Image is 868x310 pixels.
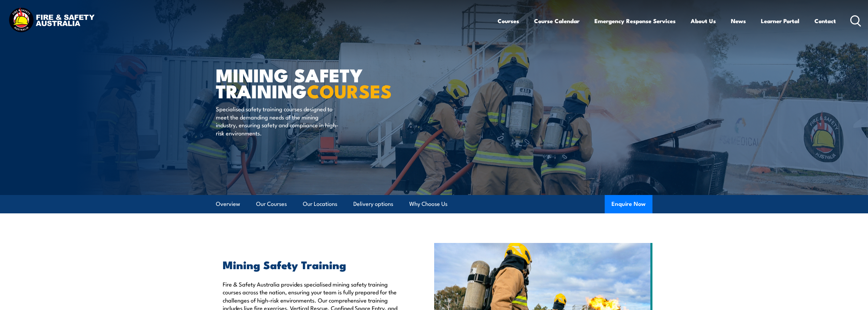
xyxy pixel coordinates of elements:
a: Overview [216,195,240,213]
p: Specialised safety training courses designed to meet the demanding needs of the mining industry, ... [216,105,340,137]
h2: Mining Safety Training [223,260,403,269]
h1: MINING SAFETY TRAINING [216,67,384,98]
strong: COURSES [307,76,392,104]
a: News [731,12,746,30]
a: Why Choose Us [409,195,447,213]
a: About Us [691,12,716,30]
button: Enquire Now [605,195,652,213]
a: Delivery options [353,195,393,213]
a: Learner Portal [761,12,799,30]
a: Our Locations [303,195,337,213]
a: Emergency Response Services [594,12,676,30]
a: Courses [498,12,519,30]
a: Contact [814,12,836,30]
a: Our Courses [256,195,287,213]
a: Course Calendar [534,12,579,30]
